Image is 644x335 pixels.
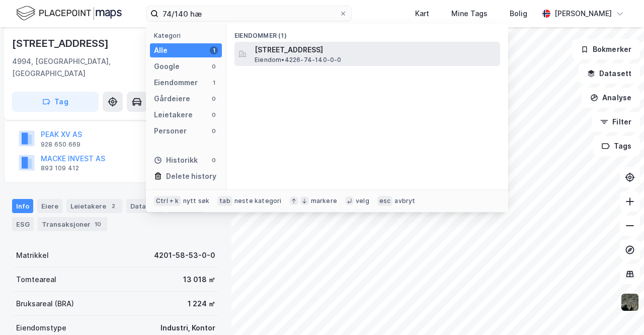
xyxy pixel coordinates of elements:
div: Bruksareal (BRA) [16,298,74,310]
div: avbryt [394,197,415,205]
div: markere [311,197,337,205]
div: Personer [154,125,187,137]
div: Leietakere [154,109,193,121]
div: 10 [93,219,103,229]
div: Eiendommer (1) [226,24,508,42]
div: Gårdeiere [154,93,190,105]
div: Mine Tags [451,8,488,20]
div: esc [377,196,393,206]
div: 0 [210,111,218,119]
div: 13 018 ㎡ [183,274,215,286]
div: Eiendommer [154,77,198,89]
span: Eiendom • 4226-74-140-0-0 [255,56,342,64]
div: 0 [210,156,218,164]
div: Kart [415,8,429,20]
button: Datasett [579,63,640,84]
div: nytt søk [183,197,210,205]
div: Google [154,60,180,73]
div: Ctrl + k [154,196,181,206]
div: Info [12,199,33,213]
div: Delete history [166,170,216,182]
div: neste kategori [234,197,282,205]
div: Transaksjoner [38,217,107,231]
div: 1 [210,46,218,54]
div: 4994, [GEOGRAPHIC_DATA], [GEOGRAPHIC_DATA] [12,55,179,80]
button: Filter [592,112,640,132]
div: tab [217,196,232,206]
div: Bolig [510,8,527,20]
button: Analyse [582,88,640,108]
button: Tag [12,92,99,112]
div: Eiendomstype [16,322,66,334]
div: 1 224 ㎡ [188,298,215,310]
div: 893 109 412 [41,164,79,172]
div: Leietakere [66,199,122,213]
input: Søk på adresse, matrikkel, gårdeiere, leietakere eller personer [158,6,339,21]
div: 0 [210,95,218,103]
div: Alle [154,44,168,56]
div: Historikk [154,154,198,166]
div: velg [356,197,369,205]
button: Bokmerker [572,39,640,59]
img: logo.f888ab2527a4732fd821a326f86c7f29.svg [16,5,122,22]
iframe: Chat Widget [594,287,644,335]
div: 2 [108,201,118,211]
div: ESG [12,217,34,231]
button: Tags [593,136,640,156]
div: Eiere [37,199,62,213]
div: 1 [210,79,218,87]
div: Datasett [126,199,164,213]
div: Matrikkel [16,249,49,261]
span: [STREET_ADDRESS] [255,44,496,56]
div: Tomteareal [16,274,56,286]
div: Kategori [154,32,222,39]
div: 0 [210,62,218,71]
div: [STREET_ADDRESS] [12,35,111,51]
div: [PERSON_NAME] [554,8,612,20]
div: 928 650 669 [41,141,80,149]
div: 4201-58-53-0-0 [154,249,215,261]
div: 0 [210,127,218,135]
div: Industri, Kontor [160,322,215,334]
